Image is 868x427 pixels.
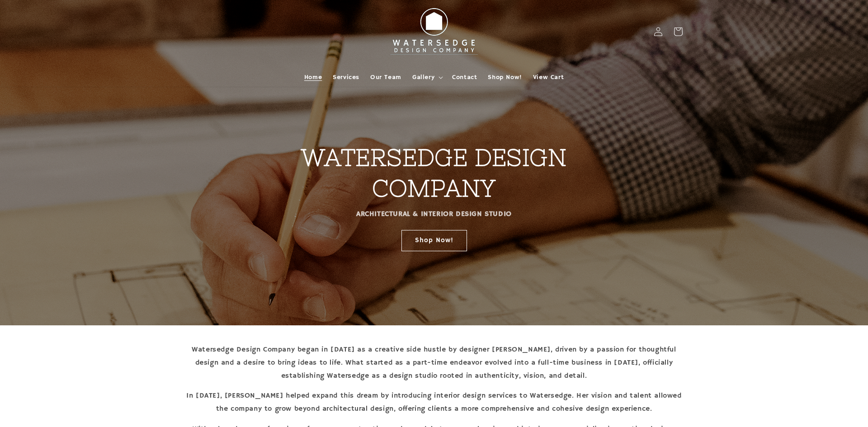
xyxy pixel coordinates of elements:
[452,73,477,81] span: Contact
[370,73,401,81] span: Our Team
[356,210,512,219] strong: ARCHITECTURAL & INTERIOR DESIGN STUDIO
[365,68,407,87] a: Our Team
[185,389,683,416] p: In [DATE], [PERSON_NAME] helped expand this dream by introducing interior design services to Wate...
[488,73,522,81] span: Shop Now!
[401,230,467,251] a: Shop Now!
[528,68,569,87] a: View Cart
[384,4,484,60] img: Watersedge Design Co
[407,68,447,87] summary: Gallery
[299,68,327,87] a: Home
[185,343,683,382] p: Watersedge Design Company began in [DATE] as a creative side hustle by designer [PERSON_NAME], dr...
[327,68,365,87] a: Services
[447,68,482,87] a: Contact
[533,73,564,81] span: View Cart
[482,68,527,87] a: Shop Now!
[412,73,434,81] span: Gallery
[304,73,322,81] span: Home
[301,144,566,202] strong: WATERSEDGE DESIGN COMPANY
[333,73,359,81] span: Services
